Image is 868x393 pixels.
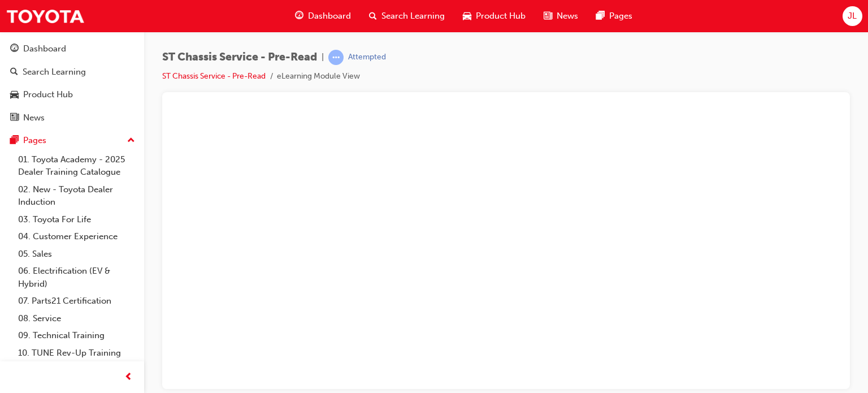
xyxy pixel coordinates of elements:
a: 07. Parts21 Certification [14,292,140,310]
a: News [5,107,140,128]
span: pages-icon [10,136,19,146]
span: prev-icon [124,370,133,385]
span: JL [848,10,857,23]
a: search-iconSearch Learning [360,5,454,28]
span: learningRecordVerb_ATTEMPT-icon [328,50,344,65]
div: Dashboard [23,42,66,55]
div: Search Learning [23,66,86,79]
span: Product Hub [476,10,526,23]
img: Trak [6,3,85,29]
button: Pages [5,130,140,151]
a: 06. Electrification (EV & Hybrid) [14,262,140,292]
span: ST Chassis Service - Pre-Read [162,51,317,64]
li: eLearning Module View [277,70,360,83]
a: 02. New - Toyota Dealer Induction [14,181,140,211]
a: 08. Service [14,310,140,327]
button: DashboardSearch LearningProduct HubNews [5,36,140,130]
a: 01. Toyota Academy - 2025 Dealer Training Catalogue [14,151,140,181]
span: News [557,10,578,23]
span: car-icon [463,9,471,23]
a: car-iconProduct Hub [454,5,535,28]
span: Dashboard [308,10,351,23]
span: up-icon [127,133,135,148]
a: Product Hub [5,84,140,105]
a: guage-iconDashboard [286,5,360,28]
span: news-icon [10,113,19,123]
a: 04. Customer Experience [14,228,140,245]
span: search-icon [369,9,377,23]
span: Search Learning [381,10,445,23]
a: 05. Sales [14,245,140,263]
span: Pages [609,10,632,23]
div: Pages [23,134,46,147]
span: | [322,51,324,64]
span: pages-icon [596,9,605,23]
a: pages-iconPages [587,5,641,28]
div: Attempted [348,52,386,63]
span: news-icon [544,9,552,23]
span: guage-icon [295,9,303,23]
a: Dashboard [5,38,140,59]
div: Product Hub [23,88,73,101]
a: 03. Toyota For Life [14,211,140,228]
span: car-icon [10,90,19,100]
a: news-iconNews [535,5,587,28]
div: News [23,111,45,124]
a: 10. TUNE Rev-Up Training [14,344,140,362]
a: Search Learning [5,62,140,83]
span: search-icon [10,67,18,77]
a: 09. Technical Training [14,327,140,344]
a: ST Chassis Service - Pre-Read [162,71,266,81]
button: JL [843,6,862,26]
span: guage-icon [10,44,19,54]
